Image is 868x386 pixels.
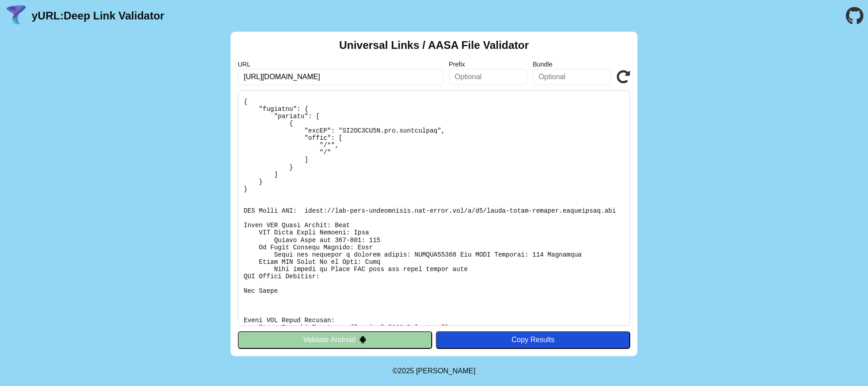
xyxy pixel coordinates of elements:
[238,61,443,68] label: URL
[339,39,529,52] h2: Universal Links / AASA File Validator
[238,69,443,85] input: Required
[32,10,164,22] a: yURL:Deep Link Validator
[449,61,528,68] label: Prefix
[5,4,28,28] img: yURL Logo
[436,331,630,348] button: Copy Results
[238,331,432,348] button: Validate Android
[533,61,611,68] label: Bundle
[392,356,475,386] footer: ©
[359,336,367,343] img: droidIcon.svg
[440,336,626,344] div: Copy Results
[238,91,630,326] pre: Lorem ipsu do: sitam://conse-adipi-elitsed.doeiusmodt.inc/.utla-etdol/magna-ali-enim-adminimveni ...
[416,367,476,375] a: Michael Ibragimchayev's Personal Site
[398,367,414,375] span: 2025
[449,69,528,85] input: Optional
[533,69,611,85] input: Optional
